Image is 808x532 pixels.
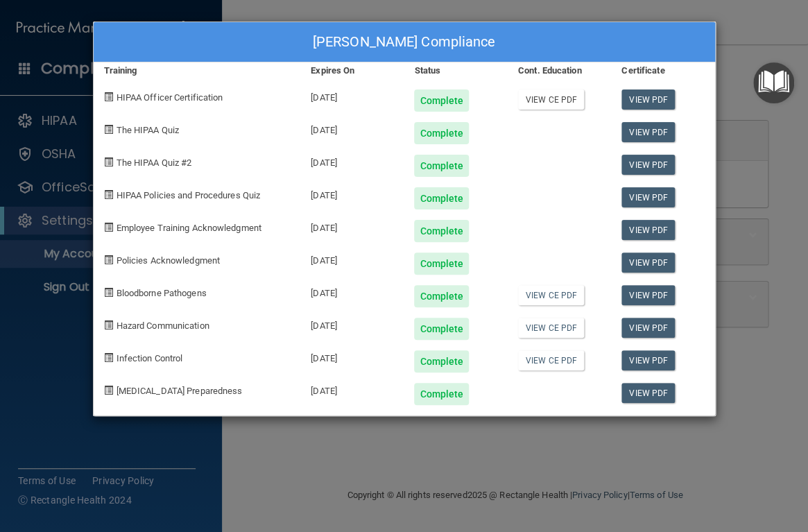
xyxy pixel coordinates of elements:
div: [DATE] [300,144,404,177]
div: Complete [414,220,469,242]
div: Complete [414,252,469,275]
button: Open Resource Center [753,62,794,103]
a: View PDF [621,350,675,370]
div: [DATE] [300,112,404,144]
div: Certificate [611,62,714,79]
a: View PDF [621,155,675,175]
a: View PDF [621,187,675,207]
a: View CE PDF [518,285,584,305]
div: [DATE] [300,177,404,209]
a: View PDF [621,220,675,240]
div: [PERSON_NAME] Compliance [94,22,715,62]
div: Complete [414,155,469,177]
div: Complete [414,285,469,307]
span: Policies Acknowledgment [117,255,220,266]
div: Training [94,62,301,79]
div: [DATE] [300,307,404,340]
div: Complete [414,383,469,405]
a: View CE PDF [518,318,584,338]
div: [DATE] [300,79,404,112]
span: Hazard Communication [117,320,209,331]
span: The HIPAA Quiz #2 [117,157,192,168]
div: [DATE] [300,242,404,275]
span: [MEDICAL_DATA] Preparedness [117,386,243,396]
a: View CE PDF [518,350,584,370]
a: View CE PDF [518,89,584,110]
div: Complete [414,318,469,340]
div: [DATE] [300,275,404,307]
div: [DATE] [300,209,404,242]
div: Complete [414,122,469,144]
div: Cont. Education [508,62,611,79]
a: View PDF [621,252,675,273]
span: Infection Control [117,353,183,363]
div: [DATE] [300,340,404,372]
div: Complete [414,350,469,372]
span: Employee Training Acknowledgment [117,223,261,233]
div: Complete [414,89,469,112]
a: View PDF [621,285,675,305]
span: Bloodborne Pathogens [117,288,207,298]
span: HIPAA Officer Certification [117,92,223,103]
span: HIPAA Policies and Procedures Quiz [117,190,260,200]
div: Complete [414,187,469,209]
div: Status [404,62,507,79]
a: View PDF [621,383,675,403]
a: View PDF [621,318,675,338]
div: Expires On [300,62,404,79]
a: View PDF [621,89,675,110]
div: [DATE] [300,372,404,405]
a: View PDF [621,122,675,142]
span: The HIPAA Quiz [117,125,179,135]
